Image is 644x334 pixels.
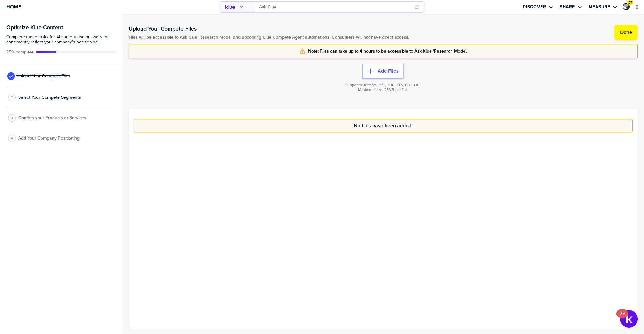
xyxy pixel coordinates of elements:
[18,136,80,141] span: Add Your Company Positioning
[623,4,629,9] img: 80f7c9fa3b1e01c4e88e1d678b39c264-sml.png
[129,25,409,32] h1: Upload Your Compete Files
[6,50,34,55] span: Active
[16,74,70,79] span: Upload Your Compete Files
[308,49,467,54] span: Note: Files can take up to 4 hours to be accessible to Ask Klue 'Research Mode'.
[523,4,546,10] label: Discover
[11,136,13,141] span: 4
[6,35,116,45] span: Complete these tasks for AI content and answers that consistently reflect your company’s position...
[6,25,116,30] h3: Optimize Klue Content
[354,123,413,128] span: No files have been added.
[362,64,404,79] button: Add Files
[623,3,630,10] div: Peter Craigen
[11,95,13,100] span: 2
[614,25,638,40] button: Done
[18,95,81,100] span: Select Your Compete Segments
[259,2,411,12] input: Ask Klue...
[628,0,632,5] span: 27
[619,314,625,322] div: 28
[6,4,21,9] span: Home
[560,4,575,10] label: Share
[378,68,398,74] label: Add Files
[620,310,638,328] button: Open Resource Center, 28 new notifications
[11,115,13,120] span: 3
[18,115,86,120] span: Confirm your Products or Services
[129,35,409,40] span: Files will be accessible to Ask Klue 'Research Mode' and upcoming Klue Compete Agent automations....
[622,3,630,11] a: Edit Profile
[589,4,610,10] label: Measure
[620,29,632,36] label: Done
[358,87,408,92] span: Maximum size: 25MB per file.
[345,83,421,87] span: Supported formats: PPT, DOC, XLS, PDF, TXT.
